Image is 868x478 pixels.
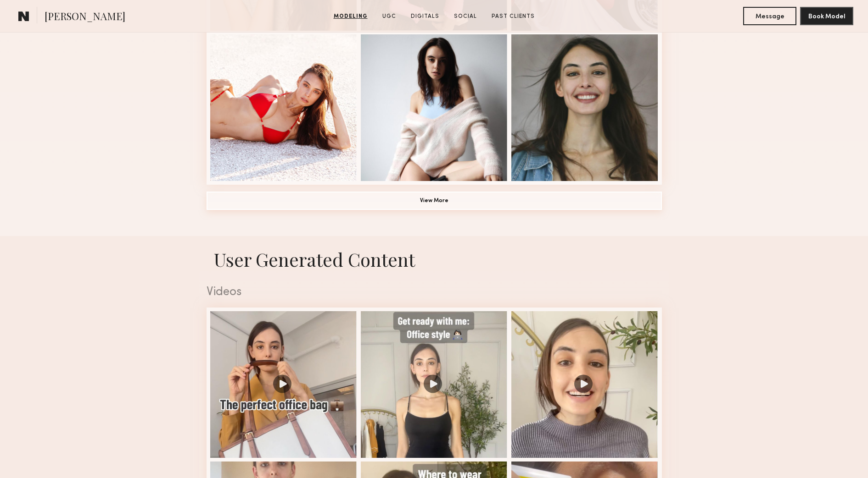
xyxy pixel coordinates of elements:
[743,7,796,25] button: Message
[800,7,853,25] button: Book Model
[207,192,662,210] button: View More
[488,12,538,21] a: Past Clients
[407,12,443,21] a: Digitals
[800,12,853,20] a: Book Model
[199,247,669,271] h1: User Generated Content
[379,12,400,21] a: UGC
[207,286,662,298] div: Videos
[45,9,125,25] span: [PERSON_NAME]
[330,12,371,21] a: Modeling
[450,12,481,21] a: Social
